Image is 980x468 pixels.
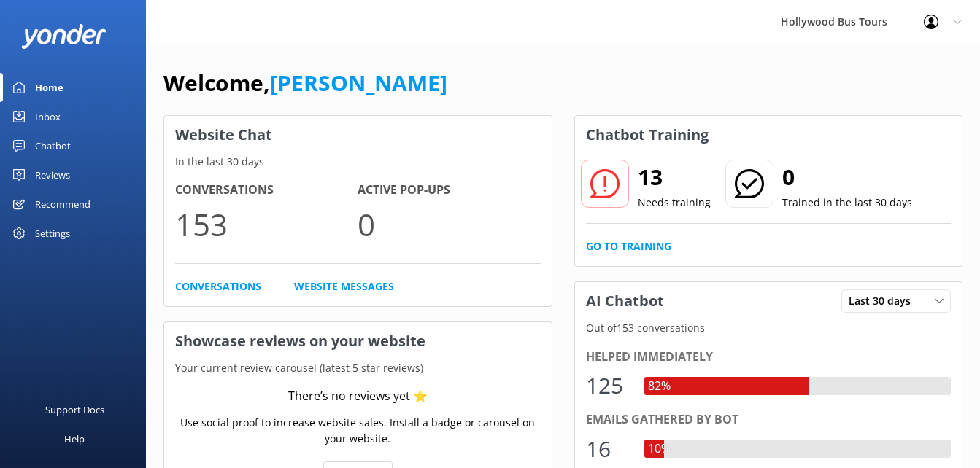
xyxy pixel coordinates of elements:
a: Conversations [175,278,261,295]
p: Your current review carousel (latest 5 star reviews) [164,360,552,376]
p: In the last 30 days [164,154,552,170]
h2: 13 [638,160,711,195]
div: Inbox [35,102,61,131]
div: Emails gathered by bot [586,410,952,429]
div: 125 [586,368,630,403]
div: Settings [35,219,70,248]
div: Reviews [35,160,70,190]
h3: AI Chatbot [575,282,675,320]
div: Chatbot [35,131,71,160]
div: Helped immediately [586,348,952,367]
h3: Website Chat [164,116,552,154]
h4: Active Pop-ups [358,181,540,200]
h4: Conversations [175,181,358,200]
h2: 0 [782,160,912,195]
p: 0 [358,200,540,249]
p: Needs training [638,195,711,211]
p: 153 [175,200,358,249]
div: 10% [644,440,674,459]
div: Home [35,73,63,102]
a: [PERSON_NAME] [270,68,447,98]
p: Use social proof to increase website sales. Install a badge or carousel on your website. [175,415,541,448]
div: There’s no reviews yet ⭐ [288,387,428,406]
a: Go to Training [586,238,671,254]
img: yonder-white-logo.png [22,24,106,48]
div: 16 [586,432,630,467]
a: Website Messages [294,278,394,295]
div: Recommend [35,190,90,219]
h3: Chatbot Training [575,116,719,154]
p: Out of 153 conversations [575,320,962,336]
h1: Welcome, [163,66,447,101]
p: Trained in the last 30 days [782,195,912,211]
span: Last 30 days [849,293,919,309]
div: Help [64,424,85,453]
div: Support Docs [45,395,104,424]
h3: Showcase reviews on your website [164,322,552,360]
div: 82% [644,377,674,396]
